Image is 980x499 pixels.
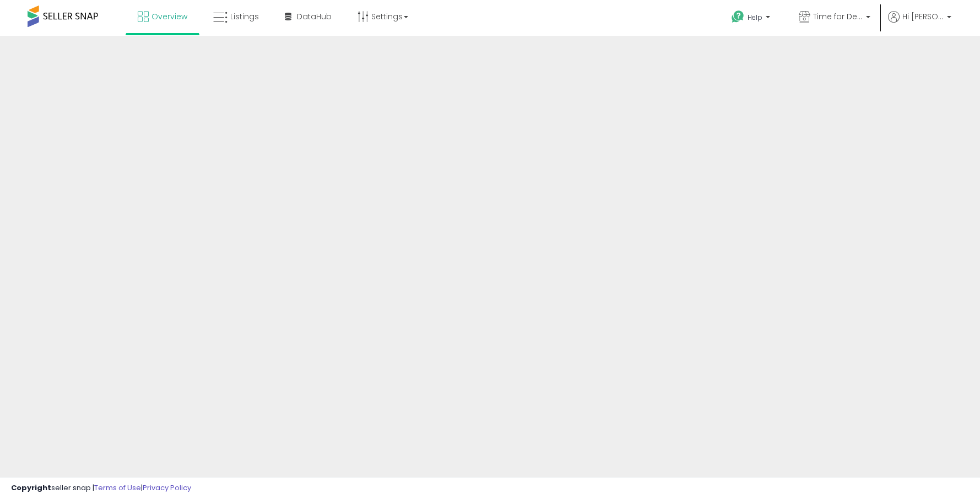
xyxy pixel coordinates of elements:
span: Time for Deals [813,11,863,22]
a: Terms of Use [94,482,141,493]
strong: Copyright [11,482,51,493]
a: Help [723,2,781,36]
a: Hi [PERSON_NAME] [888,11,951,36]
i: Get Help [731,10,745,24]
span: Listings [230,11,259,22]
span: Help [748,13,762,22]
div: seller snap | | [11,483,191,493]
span: DataHub [297,11,332,22]
a: Privacy Policy [143,482,191,493]
span: Overview [151,11,187,22]
span: Hi [PERSON_NAME] [902,11,944,22]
